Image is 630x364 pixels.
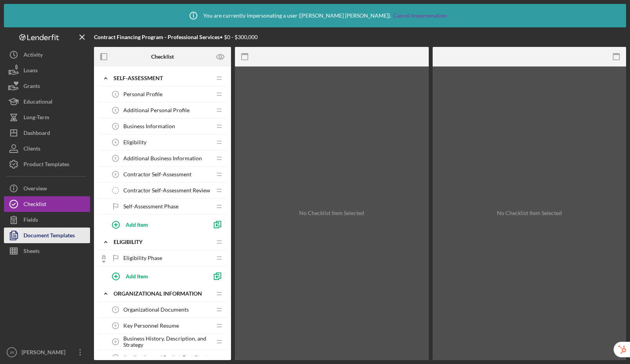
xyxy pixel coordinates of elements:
[115,340,117,344] tspan: 9
[114,75,211,81] div: Self-Assessment
[94,34,220,40] b: Contract Financing Program - Professional Services
[123,123,175,129] span: Business Information
[23,156,69,174] div: Product Templates
[106,268,208,284] button: Add Item
[106,217,208,232] button: Add Item
[23,141,40,158] div: Clients
[497,210,562,216] div: No Checklist Item Selected
[123,171,191,178] span: Contractor Self-Assessment
[23,63,38,80] div: Loans
[23,243,40,261] div: Sheets
[23,212,38,230] div: Fields
[4,212,90,228] button: Fields
[114,239,211,245] div: Eligibility
[4,228,90,243] button: Document Templates
[23,47,43,65] div: Activity
[123,91,162,97] span: Personal Profile
[4,125,90,141] button: Dashboard
[115,156,117,160] tspan: 5
[23,125,50,143] div: Dashboard
[20,344,70,362] div: [PERSON_NAME]
[184,6,447,25] div: You are currently impersonating a user ( [PERSON_NAME] [PERSON_NAME] ).
[4,141,90,156] button: Clients
[126,217,148,232] div: Add Item
[126,269,148,283] div: Add Item
[115,308,117,312] tspan: 7
[23,196,46,214] div: Checklist
[94,34,258,40] div: • $0 - $300,000
[123,323,179,329] span: Key Personnel Resume
[23,78,40,96] div: Grants
[115,140,117,144] tspan: 4
[393,13,447,19] a: Cancel Impersonation
[123,107,190,113] span: Additional Personal Profile
[4,63,90,78] button: Loans
[4,196,90,212] button: Checklist
[115,324,117,328] tspan: 8
[4,156,90,172] button: Product Templates
[114,356,117,360] tspan: 10
[151,54,174,60] b: Checklist
[4,94,90,109] button: Educational
[4,78,90,94] button: Grants
[4,109,90,125] button: Long-Term
[23,181,47,198] div: Overview
[123,355,208,361] span: Application and Project Fact Sheet
[4,243,90,259] button: Sheets
[123,203,179,210] span: Self-Assessment Phase
[123,155,202,161] span: Additional Business Information
[23,228,75,245] div: Document Templates
[299,210,364,216] div: No Checklist Item Selected
[4,47,90,63] button: Activity
[123,187,210,194] span: Contractor Self-Assessment Review
[115,124,117,128] tspan: 3
[4,344,90,360] button: JR[PERSON_NAME]
[23,94,52,111] div: Educational
[123,255,162,261] span: Eligibility Phase
[9,350,14,355] text: JR
[123,307,189,313] span: Organizational Documents
[123,139,146,145] span: Eligibility
[115,108,117,112] tspan: 2
[114,290,211,297] div: Organizational Information
[123,335,211,348] span: Business History, Description, and Strategy
[4,181,90,196] button: Overview
[115,172,117,176] tspan: 6
[23,109,49,127] div: Long-Term
[115,92,117,96] tspan: 1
